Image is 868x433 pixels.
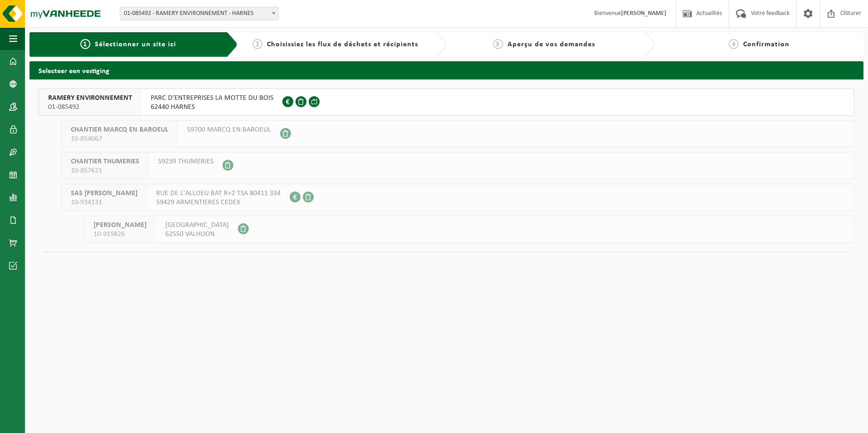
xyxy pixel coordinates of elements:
[71,166,139,175] span: 10-857621
[621,10,666,17] strong: [PERSON_NAME]
[120,7,279,20] span: 01-085492 - RAMERY ENVIRONNEMENT - HARNES
[252,39,262,49] span: 2
[743,41,789,48] span: Confirmation
[493,39,503,49] span: 3
[156,189,281,198] span: RUE DE L'ALLOEU BAT R+2 TSA 80411 334
[187,125,271,134] span: 59700 MARCQ EN BAROEUL
[71,134,168,143] span: 10-854067
[508,41,595,48] span: Aperçu de vos demandes
[151,103,273,112] span: 62440 HARNES
[71,189,138,198] span: SAS [PERSON_NAME]
[71,198,138,207] span: 10-934131
[48,93,132,103] span: RAMERY ENVIRONNEMENT
[729,39,739,49] span: 4
[94,230,147,239] span: 10-919826
[71,157,139,166] span: CHANTIER THUMERIES
[39,89,854,116] button: RAMERY ENVIRONNEMENT 01-085492 PARC D'ENTREPRISES LA MOTTE DU BOIS62440 HARNES
[71,125,168,134] span: CHANTIER MARCQ EN BAROEUL
[165,230,229,239] span: 62550 VALHUON
[165,221,229,230] span: [GEOGRAPHIC_DATA]
[267,41,418,48] span: Choisissiez les flux de déchets et récipients
[158,157,213,166] span: 59239 THUMERIES
[156,198,281,207] span: 59429 ARMENTIERES CEDEX
[94,221,147,230] span: [PERSON_NAME]
[95,41,176,48] span: Sélectionner un site ici
[30,61,863,79] h2: Selecteer een vestiging
[48,103,132,112] span: 01-085492
[80,39,90,49] span: 1
[120,7,278,20] span: 01-085492 - RAMERY ENVIRONNEMENT - HARNES
[151,93,273,103] span: PARC D'ENTREPRISES LA MOTTE DU BOIS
